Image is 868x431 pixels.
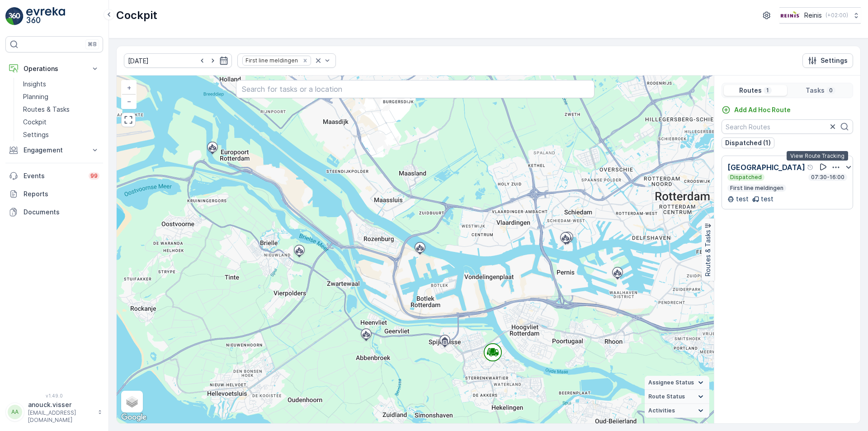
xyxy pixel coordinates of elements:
[88,41,97,48] p: ⌘B
[734,105,791,114] p: Add Ad Hoc Route
[127,97,132,105] span: −
[19,116,103,128] a: Cockpit
[5,60,103,78] button: Operations
[26,7,65,25] img: logo_light-DOdMpM7g.png
[122,81,136,95] a: Zoom In
[802,53,853,68] button: Settings
[5,400,103,424] button: AAanouck.visser[EMAIL_ADDRESS][DOMAIN_NAME]
[122,95,136,108] a: Zoom Out
[119,412,149,423] img: Google
[28,400,93,409] p: anouck.visser
[119,412,149,423] a: Open this area in Google Maps (opens a new window)
[24,171,83,180] p: Events
[722,137,774,148] button: Dispatched (1)
[722,105,791,114] a: Add Ad Hoc Route
[19,128,103,141] a: Settings
[739,86,762,95] p: Routes
[765,87,770,94] p: 1
[810,174,845,181] p: 07:30-16:00
[24,64,85,73] p: Operations
[23,118,47,127] p: Cockpit
[761,194,774,204] p: test
[779,7,861,24] button: Reinis(+02:00)
[24,208,99,217] p: Documents
[243,56,299,65] div: First line meldingen
[122,392,142,412] a: Layers
[23,80,46,89] p: Insights
[300,57,310,64] div: Remove First line meldingen
[8,405,22,419] div: AA
[703,230,712,276] p: Routes & Tasks
[124,53,232,68] input: dd/mm/yyyy
[727,162,805,173] p: [GEOGRAPHIC_DATA]
[5,185,103,203] a: Reports
[729,185,784,192] p: First line meldingen
[28,409,93,424] p: [EMAIL_ADDRESS][DOMAIN_NAME]
[828,87,834,94] p: 0
[648,379,694,386] span: Assignee Status
[90,172,98,180] p: 99
[24,189,99,199] p: Reports
[5,393,103,398] span: v 1.49.0
[722,119,853,134] input: Search Routes
[645,404,709,418] summary: Activities
[19,103,103,116] a: Routes & Tasks
[736,194,749,204] p: test
[116,8,157,23] p: Cockpit
[23,92,48,101] p: Planning
[19,90,103,103] a: Planning
[5,141,103,159] button: Engagement
[807,164,814,171] div: Help Tooltip Icon
[648,407,675,414] span: Activities
[826,12,848,19] p: ( +02:00 )
[127,84,131,91] span: +
[806,86,825,95] p: Tasks
[24,146,85,155] p: Engagement
[648,393,685,400] span: Route Status
[787,151,848,161] div: View Route Tracking
[729,174,763,181] p: Dispatched
[804,11,822,20] p: Reinis
[19,78,103,90] a: Insights
[5,203,103,221] a: Documents
[5,7,24,25] img: logo
[5,167,103,185] a: Events99
[821,56,848,65] p: Settings
[779,10,801,20] img: Reinis-Logo-Vrijstaand_Tekengebied-1-copy2_aBO4n7j.png
[645,390,709,404] summary: Route Status
[23,130,49,139] p: Settings
[645,376,709,390] summary: Assignee Status
[23,105,70,114] p: Routes & Tasks
[725,138,771,147] p: Dispatched (1)
[236,80,594,98] input: Search for tasks or a location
